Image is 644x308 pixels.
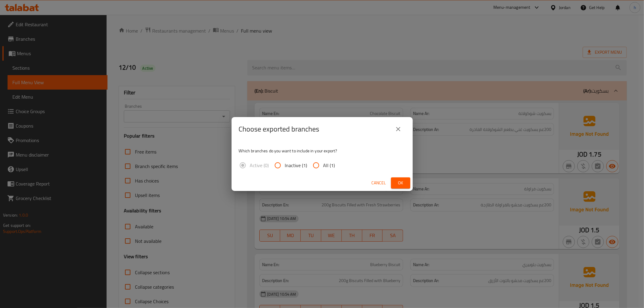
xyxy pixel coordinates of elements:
button: close [391,122,405,136]
h2: Choose exported branches [239,124,319,134]
button: Ok [391,177,410,189]
span: Cancel [372,179,386,187]
p: Which branches do you want to include in your export? [239,148,405,154]
span: All (1) [323,162,335,169]
span: Inactive (1) [285,162,307,169]
button: Cancel [369,177,389,189]
span: Ok [396,179,405,187]
span: Active (0) [250,162,269,169]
